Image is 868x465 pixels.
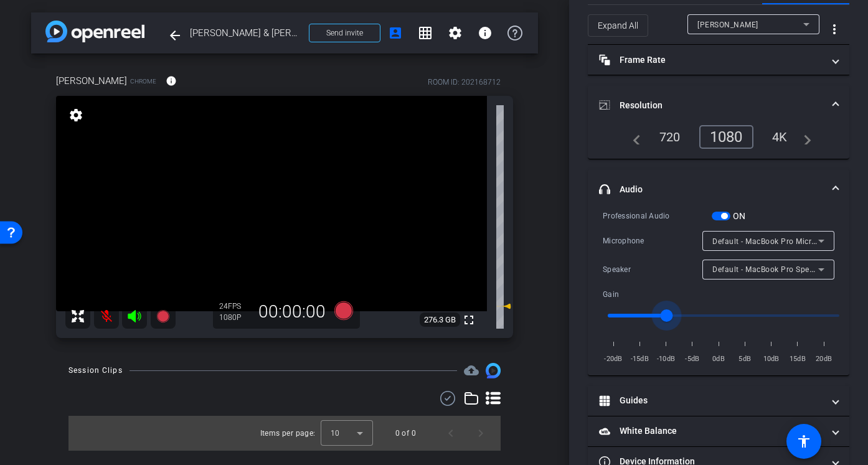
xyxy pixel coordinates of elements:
div: 1080 [699,125,753,149]
div: Items per page: [260,427,316,439]
img: app-logo [45,21,144,42]
div: 24 [219,301,250,311]
mat-expansion-panel-header: Resolution [588,85,849,125]
div: 00:00:00 [250,301,334,322]
button: More Options for Adjustments Panel [819,14,849,44]
mat-icon: navigate_next [796,129,811,144]
mat-expansion-panel-header: Audio [588,169,849,209]
mat-icon: settings [448,26,463,40]
div: Microphone [603,235,702,247]
span: [PERSON_NAME] [697,21,758,29]
mat-icon: fullscreen [461,312,476,327]
span: Send invite [326,28,363,38]
mat-icon: arrow_back [167,28,182,43]
div: Audio [588,209,849,375]
div: 720 [650,126,690,148]
mat-icon: account_box [388,26,403,40]
div: 4K [763,126,797,148]
span: 0dB [708,353,729,365]
span: FPS [228,302,241,311]
span: Destinations for your clips [464,363,479,378]
mat-icon: navigate_before [626,129,641,144]
mat-panel-title: White Balance [599,425,823,438]
mat-icon: settings [67,108,85,123]
div: Session Clips [68,364,123,377]
div: Professional Audio [603,210,712,222]
img: Session clips [486,363,501,378]
div: ROOM ID: 202168712 [428,77,501,88]
span: Default - MacBook Pro Speakers (Built-in) [712,264,862,274]
div: Gain [603,288,712,301]
mat-panel-title: Guides [599,394,823,407]
span: -15dB [629,353,650,365]
button: Send invite [309,24,380,42]
button: Expand All [588,14,648,37]
mat-icon: info [478,26,493,40]
span: 5dB [734,353,755,365]
mat-panel-title: Audio [599,183,823,196]
span: [PERSON_NAME] & [PERSON_NAME] Podcast [190,21,301,45]
mat-expansion-panel-header: White Balance [588,416,849,446]
mat-panel-title: Resolution [599,99,823,112]
div: 1080P [219,312,250,322]
mat-icon: info [166,75,177,87]
span: Chrome [130,77,156,86]
mat-icon: more_vert [827,22,842,37]
div: Resolution [588,125,849,159]
mat-icon: accessibility [796,434,811,449]
div: Speaker [603,263,702,276]
span: 276.3 GB [420,312,460,327]
span: Expand All [598,14,638,37]
button: Previous page [436,418,466,448]
span: [PERSON_NAME] [56,74,127,88]
mat-panel-title: Frame Rate [599,54,823,67]
span: -5dB [682,353,703,365]
mat-icon: cloud_upload [464,363,479,378]
mat-expansion-panel-header: Frame Rate [588,45,849,75]
span: 15dB [787,353,808,365]
button: Next page [466,418,496,448]
mat-icon: -16 dB [496,299,511,314]
span: -20dB [603,353,624,365]
mat-icon: grid_on [418,26,433,40]
span: -10dB [656,353,677,365]
label: ON [730,210,746,222]
div: 0 of 0 [395,427,416,439]
span: 10dB [761,353,782,365]
mat-expansion-panel-header: Guides [588,386,849,416]
span: 20dB [813,353,834,365]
